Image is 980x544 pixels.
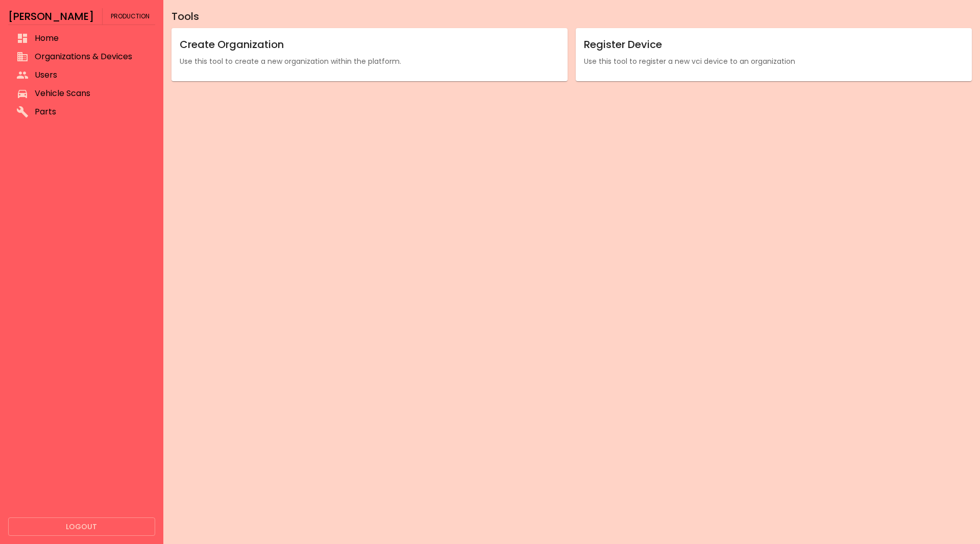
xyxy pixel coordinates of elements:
h6: Register Device [584,36,964,53]
p: Use this tool to create a new organization within the platform. [180,56,559,66]
span: Parts [35,106,147,118]
h6: [PERSON_NAME] [8,8,94,25]
button: Logout [8,517,155,536]
span: Vehicle Scans [35,87,147,100]
span: Users [35,69,147,81]
span: Organizations & Devices [35,51,147,63]
span: Production [111,8,150,25]
h6: Tools [171,8,972,25]
h6: Create Organization [180,36,559,53]
p: Use this tool to register a new vci device to an organization [584,56,964,66]
span: Home [35,32,147,44]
